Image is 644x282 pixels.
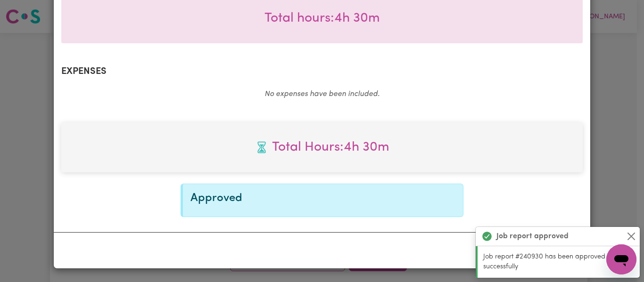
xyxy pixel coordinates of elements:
[483,252,634,272] p: Job report #240930 has been approved successfully
[264,12,380,25] span: Total hours worked: 4 hours 30 minutes
[61,66,583,77] h2: Expenses
[606,244,636,274] iframe: Button to launch messaging window
[69,137,575,157] span: Total hours worked: 4 hours 30 minutes
[190,193,242,204] span: Approved
[264,90,380,98] em: No expenses have been included.
[626,231,637,242] button: Close
[496,231,569,242] strong: Job report approved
